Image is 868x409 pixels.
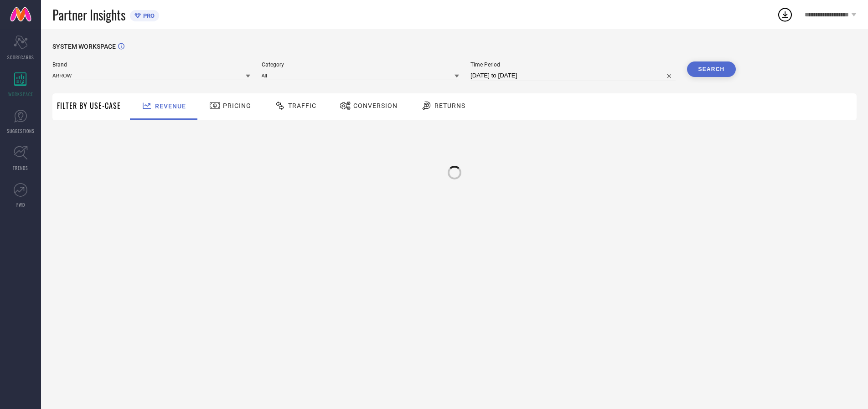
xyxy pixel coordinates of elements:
[262,61,460,68] span: Category
[7,54,34,61] span: SCORECARDS
[57,100,121,111] span: Filter By Use-Case
[155,102,186,110] span: Revenue
[52,43,116,50] span: SYSTEM WORKSPACE
[470,61,676,68] span: Time Period
[16,201,25,208] span: FWD
[223,102,251,109] span: Pricing
[52,5,125,24] span: Partner Insights
[141,12,155,19] span: PRO
[687,61,736,77] button: Search
[8,91,33,97] span: WORKSPACE
[434,102,465,109] span: Returns
[353,102,398,109] span: Conversion
[288,102,316,109] span: Traffic
[470,70,676,81] input: Select time period
[777,6,793,23] div: Open download list
[52,61,250,68] span: Brand
[7,128,35,134] span: SUGGESTIONS
[13,164,28,171] span: TRENDS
